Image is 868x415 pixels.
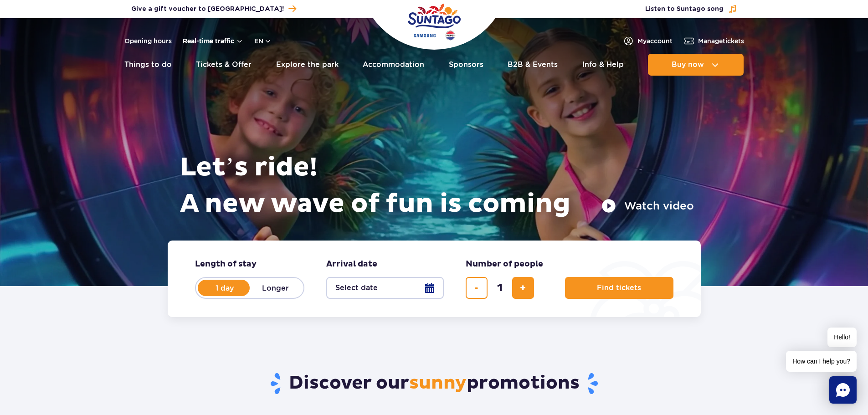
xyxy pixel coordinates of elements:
input: number of tickets [489,277,511,299]
a: Managetickets [683,36,744,46]
a: Explore the park [276,54,339,76]
a: Things to do [124,54,172,76]
span: sunny [409,372,467,395]
a: Tickets & Offer [196,54,252,76]
a: B2B & Events [508,54,558,76]
a: Accommodation [363,54,424,76]
h2: Discover our promotions [167,372,701,395]
span: How can I help you? [786,351,857,372]
button: Find tickets [565,277,673,299]
label: Longer [250,278,302,297]
button: Buy now [648,54,744,76]
form: Planning your visit to Park of Poland [168,241,701,317]
span: Give a gift voucher to [GEOGRAPHIC_DATA]! [131,5,284,14]
label: 1 day [199,278,251,297]
a: Opening hours [124,36,172,46]
span: Manage tickets [698,36,744,46]
a: Info & Help [582,54,624,76]
span: Arrival date [326,259,377,270]
button: Watch video [601,199,694,213]
button: Real-time traffic [183,37,243,45]
button: add ticket [512,277,534,299]
a: Sponsors [449,54,483,76]
span: Hello! [827,328,857,347]
div: Chat [829,376,857,404]
a: Myaccount [623,36,673,46]
span: My account [637,36,673,46]
span: Length of stay [195,259,257,270]
h1: Let’s ride! A new wave of fun is coming [180,149,694,222]
span: Find tickets [597,284,641,292]
button: Select date [326,277,444,299]
button: remove ticket [466,277,488,299]
span: Listen to Suntago song [645,5,724,14]
button: Listen to Suntago song [645,5,737,14]
a: Give a gift voucher to [GEOGRAPHIC_DATA]! [131,3,296,15]
button: en [254,36,272,46]
span: Number of people [466,259,543,270]
span: Buy now [672,61,704,69]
